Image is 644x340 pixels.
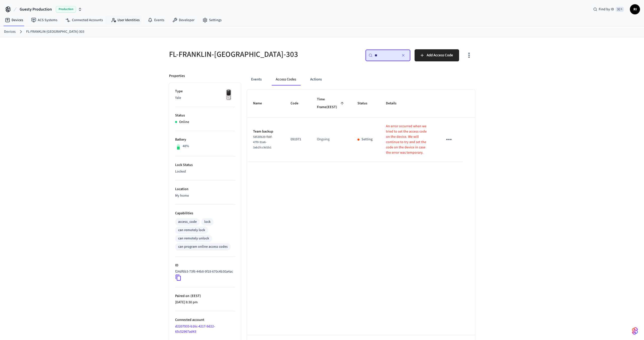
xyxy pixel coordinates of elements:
[169,73,185,79] p: Properties
[1,16,27,25] a: Devices
[169,49,319,60] h5: FL-FRANKLIN-[GEOGRAPHIC_DATA]-303
[589,5,628,14] div: Find by ID⌘ K
[357,100,374,107] span: Status
[247,90,475,162] table: sticky table
[204,219,211,225] div: lock
[386,100,403,107] span: Details
[175,187,235,192] p: Location
[306,73,326,86] button: Actions
[175,169,235,174] p: Locked
[632,327,638,335] img: SeamLogoGradient.69752ec5.svg
[415,49,459,61] button: Add Access Code
[222,89,235,101] img: Yale Assure Touchscreen Wifi Smart Lock, Satin Nickel, Front
[175,113,235,118] p: Status
[168,16,198,25] a: Developer
[311,118,351,162] td: Ongoing
[175,193,235,198] p: My home
[291,100,305,107] span: Code
[61,16,107,25] a: Connected Accounts
[20,6,52,12] span: Guesty Production
[599,7,614,12] span: Find by ID
[427,52,453,59] span: Add Access Code
[253,129,278,134] p: Team backup
[175,137,235,142] p: Battery
[253,100,268,107] span: Name
[272,73,300,86] button: Access Codes
[26,29,84,34] a: FL-FRANKLIN-[GEOGRAPHIC_DATA]-303
[175,317,235,323] p: Connected account
[175,162,235,168] p: Lock Status
[107,16,144,25] a: User Identities
[253,135,273,150] span: 58530b29-fb8f-47f0-91e6-3ab1fcc9d1b1
[198,16,226,25] a: Settings
[144,16,168,25] a: Events
[175,95,235,101] p: Yale
[175,300,235,305] p: [DATE] 8:30 pm
[56,6,76,13] span: Production
[175,263,235,268] p: ID
[630,4,640,14] button: RI
[361,137,373,142] p: Setting
[27,16,61,25] a: ACS Systems
[630,5,639,14] span: RI
[175,293,235,299] p: Paired on
[291,137,305,142] p: 091971
[386,124,431,155] p: An error occurred when we tried to set the access code on the device. We will continue to try and...
[183,144,189,149] p: 48%
[4,29,16,34] a: Devices
[247,73,475,86] div: ant example
[175,211,235,216] p: Capabilities
[178,219,197,225] div: access_code
[178,228,205,233] div: can remotely lock
[179,119,189,125] p: Online
[175,269,233,274] p: f24df6b3-73f6-44b8-9f18-670c4b30a4ac
[178,244,228,249] div: can program online access codes
[175,324,215,334] a: d2207933-b16c-4217-9d22-65c52967ad43
[175,89,235,94] p: Type
[178,236,209,241] div: can remotely unlock
[189,293,201,299] span: ( EEST )
[616,7,624,12] span: ⌘ K
[247,73,266,86] button: Events
[317,96,345,111] span: Time Frame(EEST)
